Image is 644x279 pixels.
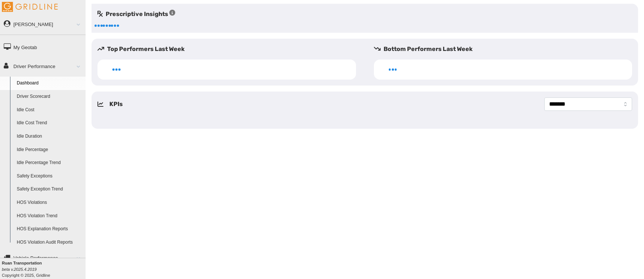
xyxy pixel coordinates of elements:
img: Gridline [2,2,58,12]
h5: KPIs [109,100,123,109]
a: Driver Scorecard [13,90,86,103]
a: Idle Cost Trend [13,116,86,130]
a: HOS Explanation Reports [13,222,86,236]
b: Ruan Transportation [2,261,42,265]
a: Idle Percentage Trend [13,156,86,170]
a: Idle Percentage [13,143,86,157]
i: beta v.2025.4.2019 [2,267,36,272]
div: Copyright © 2025, Gridline [2,260,86,278]
a: HOS Violation Trend [13,209,86,223]
a: HOS Violation Audit Reports [13,236,86,249]
h5: Top Performers Last Week [97,45,362,54]
a: Idle Cost [13,103,86,117]
h5: Prescriptive Insights [97,10,175,19]
a: Safety Exception Trend [13,183,86,196]
h5: Bottom Performers Last Week [374,45,638,54]
a: Dashboard [13,77,86,90]
a: HOS Violations [13,196,86,209]
a: Safety Exceptions [13,170,86,183]
a: Idle Duration [13,130,86,143]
